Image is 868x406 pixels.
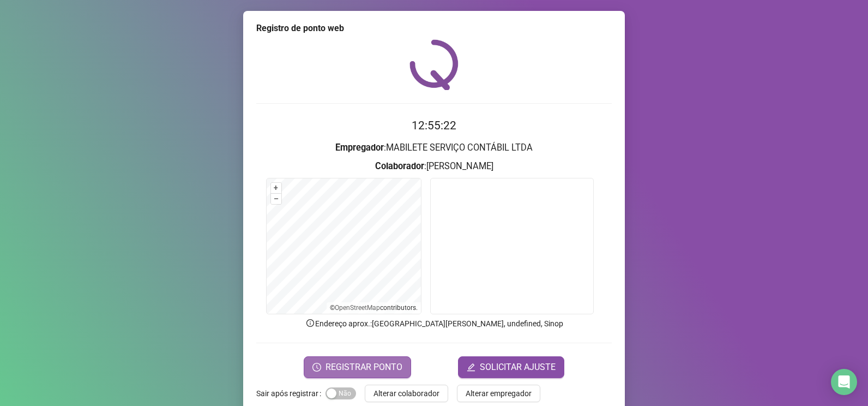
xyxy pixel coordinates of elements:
[480,361,556,374] span: SOLICITAR AJUSTE
[256,141,612,155] h3: : MABILETE SERVIÇO CONTÁBIL LTDA
[271,183,281,193] button: +
[375,161,424,171] strong: Colaborador
[330,304,418,312] li: © contributors.
[256,22,612,35] div: Registro de ponto web
[335,304,380,312] a: OpenStreetMap
[458,356,564,378] button: editSOLICITAR AJUSTE
[325,361,402,374] span: REGISTRAR PONTO
[335,142,384,153] strong: Empregador
[256,159,612,174] h3: : [PERSON_NAME]
[365,385,448,402] button: Alterar colaborador
[467,363,475,372] span: edit
[457,385,540,402] button: Alterar empregador
[831,369,857,395] div: Open Intercom Messenger
[256,318,612,330] p: Endereço aprox. : [GEOGRAPHIC_DATA][PERSON_NAME], undefined, Sinop
[409,39,459,90] img: QRPoint
[305,318,315,328] span: info-circle
[412,119,456,132] time: 12:55:22
[256,385,325,402] label: Sair após registrar
[304,356,411,378] button: REGISTRAR PONTO
[312,363,321,372] span: clock-circle
[466,387,532,399] span: Alterar empregador
[271,194,281,204] button: –
[373,387,439,399] span: Alterar colaborador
